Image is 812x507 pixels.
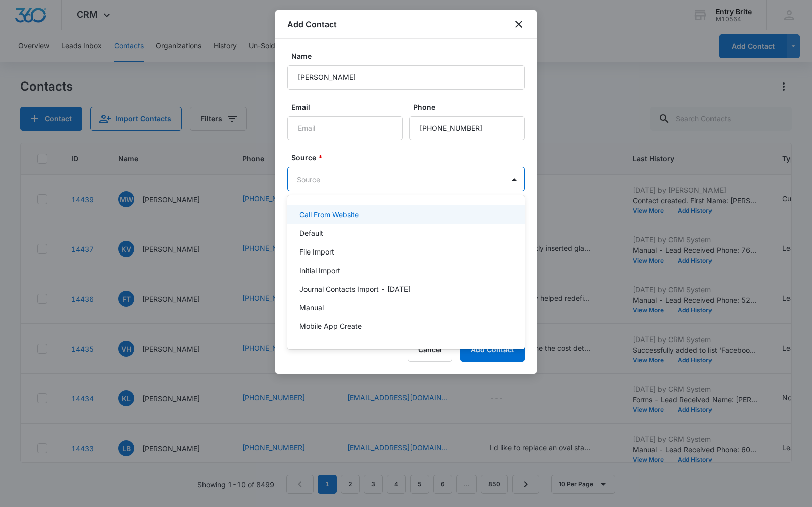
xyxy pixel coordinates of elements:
p: Initial Import [299,265,340,276]
p: Manual [299,302,324,313]
p: Mobile App Create [299,321,362,331]
p: Journal Contacts Import - [DATE] [299,284,411,294]
p: Default [299,228,323,238]
p: Other [299,340,318,350]
p: Call From Website [299,209,359,220]
p: File Import [299,246,334,257]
